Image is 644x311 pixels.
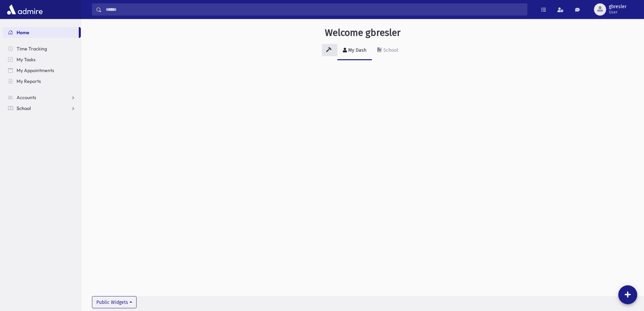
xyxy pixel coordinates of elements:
span: Accounts [17,94,36,101]
span: My Appointments [17,67,54,73]
div: School [382,47,398,53]
span: gbresler [609,4,626,9]
button: Public Widgets [92,296,137,308]
img: AdmirePro [5,3,44,16]
span: User [609,9,626,15]
a: Time Tracking [3,43,81,54]
div: My Dash [347,47,366,53]
h3: Welcome gbresler [325,27,401,39]
a: My Tasks [3,54,81,65]
span: Home [17,29,29,36]
span: My Tasks [17,57,35,63]
a: My Dash [337,41,372,60]
span: My Reports [17,78,41,84]
input: Search [102,3,527,16]
a: School [3,103,81,114]
span: Time Tracking [17,46,47,52]
a: Home [3,27,79,38]
span: School [17,105,31,111]
a: My Appointments [3,65,81,76]
a: School [372,41,403,60]
a: My Reports [3,76,81,87]
a: Accounts [3,92,81,103]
